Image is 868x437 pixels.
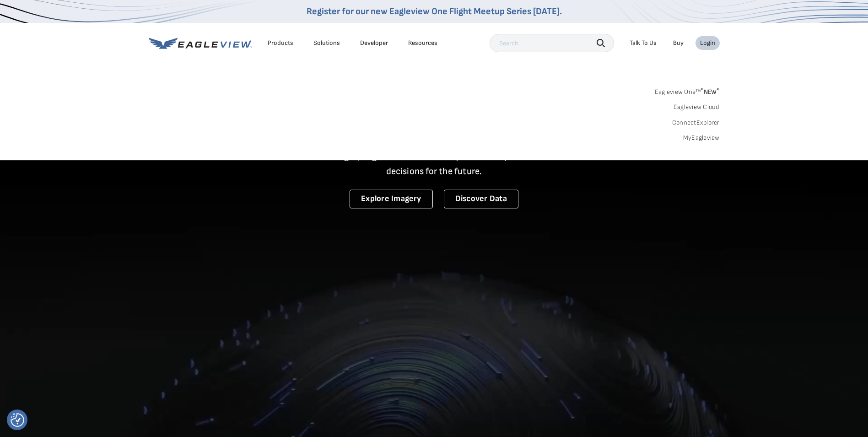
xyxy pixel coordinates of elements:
a: Discover Data [444,190,518,208]
div: Login [700,39,715,47]
a: Buy [673,39,684,47]
div: Products [268,39,293,47]
div: Resources [408,39,437,47]
span: NEW [701,88,719,96]
a: ConnectExplorer [672,119,720,127]
button: Consent Preferences [11,413,24,427]
div: Talk To Us [630,39,657,47]
a: Developer [360,39,388,47]
a: Eagleview One™*NEW* [655,85,720,96]
a: MyEagleview [683,134,720,142]
a: Eagleview Cloud [674,103,720,111]
img: Revisit consent button [11,413,24,427]
div: Solutions [313,39,340,47]
input: Search [490,34,614,52]
a: Explore Imagery [350,190,433,208]
a: Register for our new Eagleview One Flight Meetup Series [DATE]. [307,6,562,17]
